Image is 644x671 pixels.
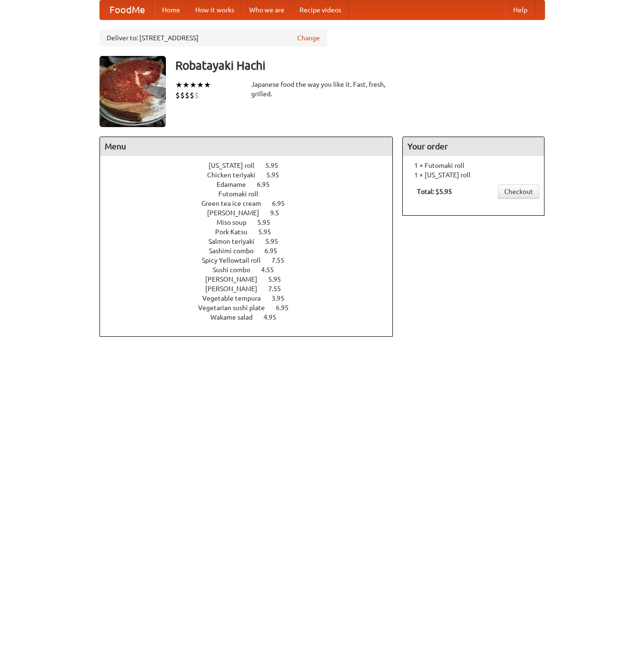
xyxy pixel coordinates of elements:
[175,56,545,75] h3: Robatayaki Hachi
[276,304,298,312] span: 6.95
[251,80,393,99] div: Japanese food the way you like it. Fast, fresh, grilled.
[100,56,166,127] img: angular.jpg
[180,90,185,101] li: $
[272,294,294,302] span: 3.95
[100,137,393,156] h4: Menu
[197,80,204,90] li: ★
[268,285,290,293] span: 7.55
[272,200,294,207] span: 6.95
[217,219,288,226] a: Miso soup 5.95
[217,181,287,188] a: Edamame 6.95
[182,80,190,90] li: ★
[207,209,269,217] span: [PERSON_NAME]
[266,171,289,179] span: 5.95
[198,304,274,312] span: Vegetarian sushi plate
[506,0,535,19] a: Help
[270,209,289,217] span: 9.5
[264,247,287,255] span: 6.95
[215,228,257,236] span: Pork Katsu
[100,29,327,46] div: Deliver to: [STREET_ADDRESS]
[185,90,190,101] li: $
[265,238,288,245] span: 5.95
[218,190,285,198] a: Futomaki roll
[257,181,279,188] span: 6.95
[209,238,264,245] span: Salmon teriyaki
[205,285,299,293] a: [PERSON_NAME] 7.55
[209,162,296,169] a: [US_STATE] roll 5.95
[263,313,286,321] span: 4.95
[201,200,271,207] span: Green tea ice cream
[190,90,194,101] li: $
[209,238,296,245] a: Salmon teriyaki 5.95
[175,80,182,90] li: ★
[205,276,267,283] span: [PERSON_NAME]
[242,0,292,19] a: Who we are
[100,0,154,19] a: FoodMe
[408,161,539,170] li: 1 × Futomaki roll
[498,184,539,199] a: Checkout
[213,266,260,274] span: Sushi combo
[207,171,297,179] a: Chicken teriyaki 5.95
[265,162,288,169] span: 5.95
[204,80,211,90] li: ★
[210,313,262,321] span: Wakame salad
[215,228,289,236] a: Pork Katsu 5.95
[207,209,297,217] a: [PERSON_NAME] 9.5
[154,0,188,19] a: Home
[272,257,294,264] span: 7.55
[205,276,299,283] a: [PERSON_NAME] 5.95
[217,181,255,188] span: Edamame
[268,276,290,283] span: 5.95
[403,137,544,156] h4: Your order
[213,266,291,274] a: Sushi combo 4.55
[292,0,349,19] a: Recipe videos
[261,266,283,274] span: 4.55
[190,80,197,90] li: ★
[202,257,302,264] a: Spicy Yellowtail roll 7.55
[175,90,180,101] li: $
[297,33,320,43] a: Change
[217,219,256,226] span: Miso soup
[202,294,302,302] a: Vegetable tempura 3.95
[209,247,295,255] a: Sashimi combo 6.95
[218,190,268,198] span: Futomaki roll
[257,219,280,226] span: 5.95
[205,285,267,293] span: [PERSON_NAME]
[408,170,539,180] li: 1 × [US_STATE] roll
[210,313,294,321] a: Wakame salad 4.95
[198,304,306,312] a: Vegetarian sushi plate 6.95
[417,188,452,195] b: Total: $5.95
[209,162,264,169] span: [US_STATE] roll
[188,0,242,19] a: How it works
[202,257,270,264] span: Spicy Yellowtail roll
[201,200,302,207] a: Green tea ice cream 6.95
[209,247,263,255] span: Sashimi combo
[194,90,199,101] li: $
[207,171,265,179] span: Chicken teriyaki
[258,228,281,236] span: 5.95
[202,294,270,302] span: Vegetable tempura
